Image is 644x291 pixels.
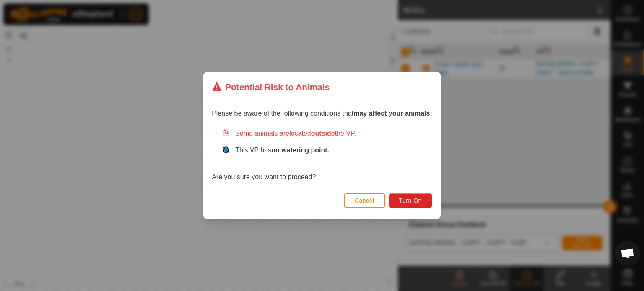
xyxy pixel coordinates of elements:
[311,130,335,137] strong: outside
[399,197,422,204] span: Turn On
[222,129,432,139] div: Some animals are
[212,110,432,117] span: Please be aware of the following conditions that
[235,147,329,154] span: This VP has
[344,193,385,208] button: Cancel
[212,129,432,182] div: Are you sure you want to proceed?
[271,147,329,154] strong: no watering point.
[289,130,356,137] span: located the VP.
[615,241,640,266] div: Open chat
[212,80,330,93] div: Potential Risk to Animals
[389,193,432,208] button: Turn On
[353,110,432,117] strong: may affect your animals:
[355,197,374,204] span: Cancel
